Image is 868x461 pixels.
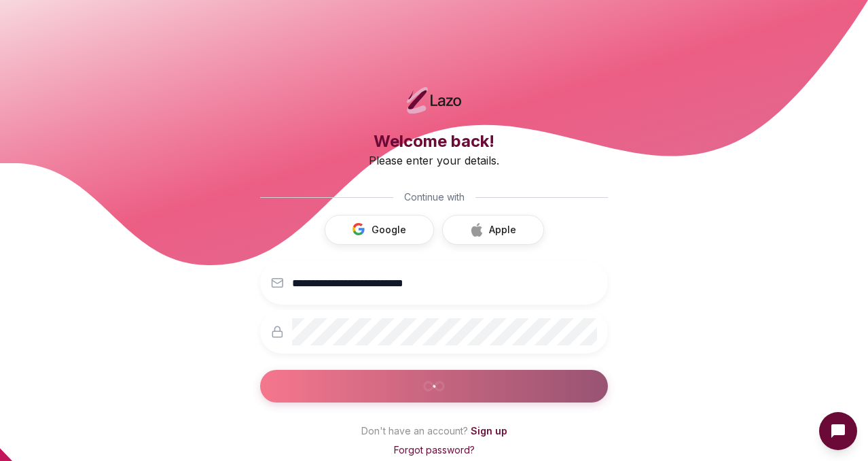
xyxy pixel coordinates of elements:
p: Please enter your details. [260,152,608,169]
button: Open Intercom messenger [819,412,857,450]
a: Forgot password? [394,444,475,456]
h3: Welcome back! [260,131,608,152]
button: Google [325,215,434,245]
a: Sign up [471,425,507,437]
button: Apple [442,215,544,245]
span: Continue with [404,190,465,204]
p: Don't have an account? [260,424,608,443]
